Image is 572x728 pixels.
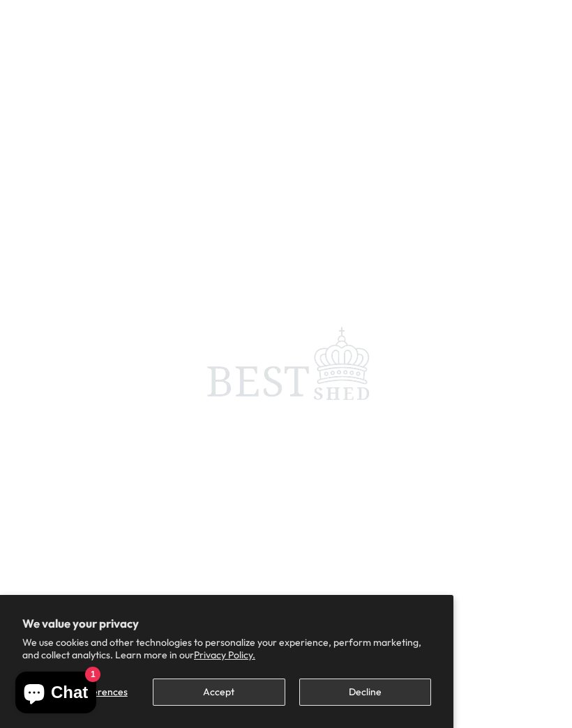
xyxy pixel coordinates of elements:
p: We use cookies and other technologies to personalize your experience, perform marketing, and coll... [22,636,431,661]
h2: We value your privacy [22,617,431,630]
button: Decline [299,679,431,706]
button: Accept [153,679,285,706]
a: Privacy Policy. [194,649,255,661]
inbox-online-store-chat: Shopify online store chat [11,672,100,717]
